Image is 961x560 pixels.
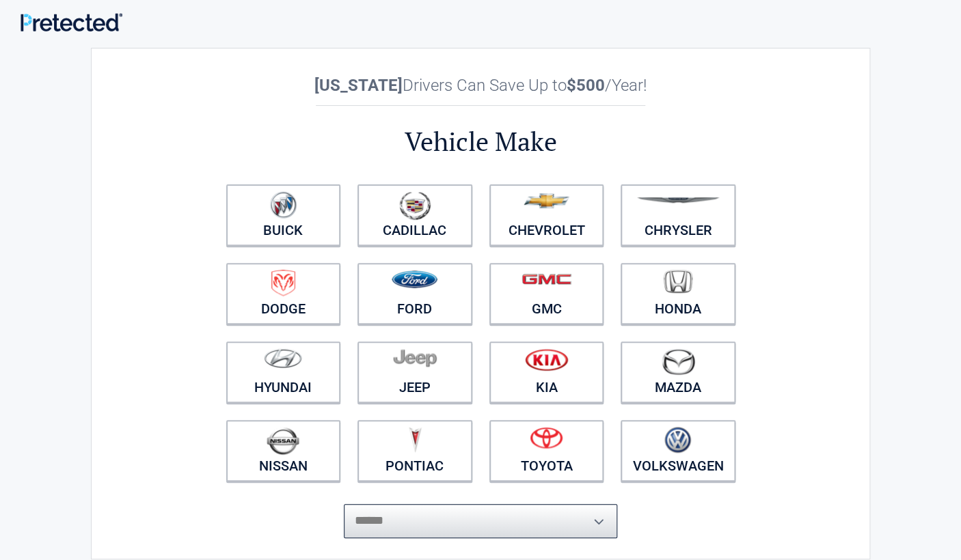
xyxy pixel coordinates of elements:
[226,420,341,481] a: Nissan
[522,273,571,285] img: gmc
[357,184,472,246] a: Cadillac
[408,427,422,453] img: pontiac
[226,184,341,246] a: Buick
[226,263,341,324] a: Dodge
[489,341,604,403] a: Kia
[636,197,720,204] img: chrysler
[217,124,744,159] h2: Vehicle Make
[621,341,735,403] a: Mazda
[621,420,735,481] a: Volkswagen
[357,263,472,324] a: Ford
[357,420,472,481] a: Pontiac
[489,420,604,481] a: Toyota
[664,270,692,294] img: honda
[392,270,437,288] img: ford
[524,193,569,208] img: chevrolet
[314,76,403,95] b: [US_STATE]
[525,348,568,371] img: kia
[393,348,437,367] img: jeep
[664,427,691,453] img: volkswagen
[661,348,695,375] img: mazda
[226,341,341,403] a: Hyundai
[357,341,472,403] a: Jeep
[21,13,122,31] img: Main Logo
[264,348,302,368] img: hyundai
[399,191,431,220] img: cadillac
[217,76,744,95] h2: Drivers Can Save Up to /Year
[621,184,735,246] a: Chrysler
[489,263,604,324] a: GMC
[271,270,295,296] img: dodge
[489,184,604,246] a: Chevrolet
[621,263,735,324] a: Honda
[267,427,299,455] img: nissan
[567,76,605,95] b: $500
[530,427,563,449] img: toyota
[270,191,297,219] img: buick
